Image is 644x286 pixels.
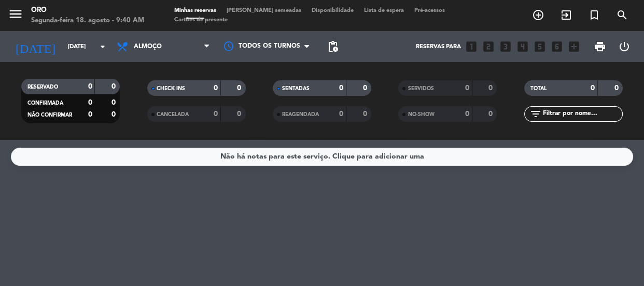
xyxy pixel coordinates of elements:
[221,8,306,13] span: [PERSON_NAME] semeadas
[169,8,221,13] span: Minhas reservas
[618,40,631,53] i: power_settings_new
[214,110,218,118] strong: 0
[465,110,469,118] strong: 0
[27,101,63,106] span: CONFIRMADA
[612,31,637,62] div: LOG OUT
[8,6,23,25] button: menu
[359,8,409,13] span: Lista de espera
[134,43,162,50] span: Almoço
[560,9,572,21] i: exit_to_app
[530,86,547,91] span: TOTAL
[532,9,544,21] i: add_circle_outline
[533,40,547,53] i: looks_5
[237,110,243,118] strong: 0
[220,151,424,163] div: Não há notas para este serviço. Clique para adicionar uma
[8,6,23,22] i: menu
[482,40,495,53] i: looks_two
[591,84,595,92] strong: 0
[339,84,343,92] strong: 0
[111,83,118,90] strong: 0
[416,44,461,50] span: Reservas para
[550,40,564,53] i: looks_6
[594,40,606,53] span: print
[111,99,118,106] strong: 0
[567,40,581,53] i: add_box
[408,86,433,91] span: SERVIDOS
[157,112,189,117] span: CANCELADA
[8,35,63,58] i: [DATE]
[363,84,369,92] strong: 0
[214,84,218,92] strong: 0
[339,110,343,118] strong: 0
[363,110,369,118] strong: 0
[408,112,434,117] span: NO-SHOW
[31,16,144,26] div: Segunda-feira 18. agosto - 9:40 AM
[27,112,72,118] span: NÃO CONFIRMAR
[27,84,58,90] span: RESERVADO
[465,40,478,53] i: looks_one
[237,84,243,92] strong: 0
[88,83,92,90] strong: 0
[616,9,628,21] i: search
[409,8,450,13] span: Pré-acessos
[88,111,92,118] strong: 0
[169,17,233,23] span: Cartões de presente
[542,108,622,120] input: Filtrar por nome...
[529,108,542,120] i: filter_list
[588,9,600,21] i: turned_in_not
[327,40,339,53] span: pending_actions
[111,111,118,118] strong: 0
[465,84,469,92] strong: 0
[516,40,529,53] i: looks_4
[88,99,92,106] strong: 0
[282,112,319,117] span: REAGENDADA
[31,5,144,16] div: Oro
[96,40,109,53] i: arrow_drop_down
[614,84,620,92] strong: 0
[282,86,310,91] span: SENTADAS
[499,40,512,53] i: looks_3
[488,84,495,92] strong: 0
[488,110,495,118] strong: 0
[157,86,185,91] span: CHECK INS
[306,8,359,13] span: Disponibilidade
